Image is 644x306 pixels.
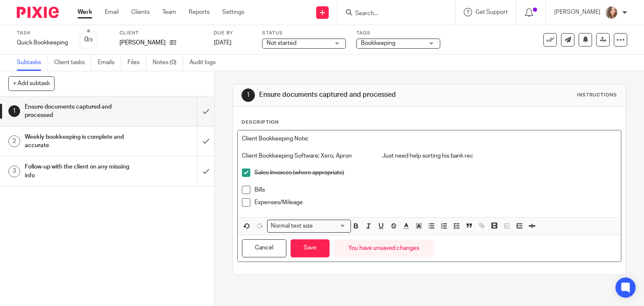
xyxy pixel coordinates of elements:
[88,38,93,42] small: /3
[17,39,68,47] div: Quick Bookkeeping
[222,8,244,16] a: Settings
[25,161,134,182] h1: Follow-up with the client on any missing info
[8,135,20,147] div: 2
[475,9,508,15] span: Get Support
[361,40,395,46] span: Bookkeeping
[25,101,134,122] h1: Ensure documents captured and processed
[8,105,20,117] div: 1
[241,88,255,102] div: 1
[8,76,55,91] button: + Add subtask
[119,39,166,47] p: [PERSON_NAME]
[127,54,146,71] a: Files
[190,54,222,71] a: Audit logs
[334,239,434,257] div: You have unsaved changes
[577,92,617,99] div: Instructions
[214,30,252,36] label: Due by
[267,220,351,233] div: Search for option
[254,169,617,177] p: Sales Invoices (where appropriate)
[214,40,231,46] span: [DATE]
[8,166,20,177] div: 3
[254,198,617,207] p: Expenses/Mileage
[242,135,617,143] p: Client Bookkeeping Note:
[98,54,121,71] a: Emails
[17,54,48,71] a: Subtasks
[105,8,119,16] a: Email
[162,8,176,16] a: Team
[316,222,346,231] input: Search for option
[254,186,617,194] p: Bills
[267,40,296,46] span: Not started
[153,54,183,71] a: Notes (0)
[119,30,203,36] label: Client
[259,91,447,99] h1: Ensure documents captured and processed
[356,30,440,36] label: Tags
[354,10,430,18] input: Search
[189,8,210,16] a: Reports
[17,30,68,36] label: Task
[131,8,150,16] a: Clients
[241,119,279,126] p: Description
[262,30,346,36] label: Status
[554,8,600,16] p: [PERSON_NAME]
[242,152,617,160] p: Client Bookkeeping Software: Xero, Apron Just need help sorting his bank rec
[84,35,93,44] div: 0
[605,6,618,19] img: charl-profile%20pic.jpg
[291,239,330,257] button: Save
[25,131,134,152] h1: Weekly bookkeeping is complete and accurate
[78,8,92,16] a: Work
[269,222,315,231] span: Normal text size
[17,7,59,18] img: Pixie
[242,239,286,257] button: Cancel
[54,54,91,71] a: Client tasks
